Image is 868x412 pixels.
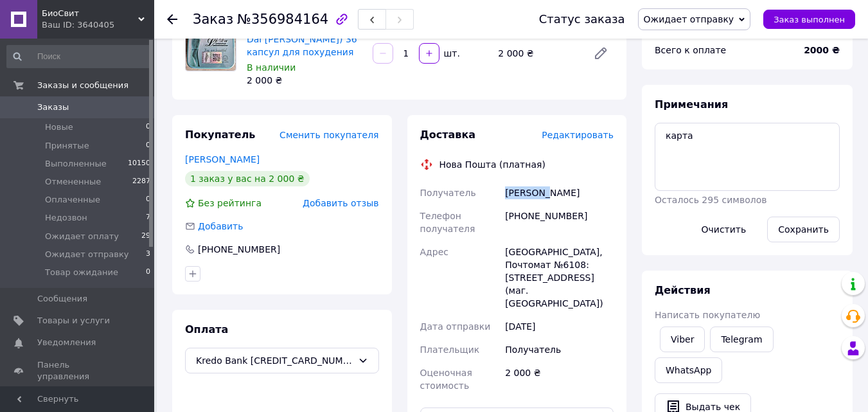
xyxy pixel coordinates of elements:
[655,357,722,383] a: WhatsApp
[247,21,360,57] a: Ли-да Дайдайхуа (Lida - Dai [PERSON_NAME]) 36 капсул для похудения
[198,221,243,231] span: Добавить
[420,247,448,257] span: Адрес
[141,231,150,242] span: 29
[42,19,154,31] div: Ваш ID: 3640405
[691,217,757,242] button: Очистить
[767,217,840,242] button: Сохранить
[247,74,362,87] div: 2 000 ₴
[763,10,855,29] button: Заказ выполнен
[45,140,89,152] span: Принятые
[655,310,760,320] span: Написать покупателю
[37,293,87,305] span: Сообщения
[502,361,616,397] div: 2 000 ₴
[146,194,150,206] span: 0
[502,338,616,361] div: Получатель
[279,130,378,140] span: Сменить покупателя
[45,267,118,278] span: Товар ожидание
[804,45,840,55] b: 2000 ₴
[186,21,236,71] img: Ли-да Дайдайхуа (Lida - Dai Dai Hua) 36 капсул для похудения
[502,204,616,240] div: [PHONE_NUMBER]
[37,315,110,327] span: Товары и услуги
[655,284,711,296] span: Действия
[247,62,296,73] span: В наличии
[539,13,625,26] div: Статус заказа
[45,212,87,224] span: Недозвон
[710,327,773,352] a: Telegram
[493,44,583,62] div: 2 000 ₴
[45,231,119,242] span: Ожидает оплату
[436,158,549,171] div: Нова Пошта (платная)
[420,129,476,141] span: Доставка
[185,323,228,336] span: Оплата
[146,140,150,152] span: 0
[45,158,107,170] span: Выполненные
[37,102,69,113] span: Заказы
[420,211,475,234] span: Телефон получателя
[37,80,128,91] span: Заказы и сообщения
[660,327,705,352] a: Viber
[185,171,310,186] div: 1 заказ у вас на 2 000 ₴
[197,243,281,256] div: [PHONE_NUMBER]
[146,121,150,133] span: 0
[420,368,472,391] span: Оценочная стоимость
[185,154,260,165] a: [PERSON_NAME]
[303,198,378,208] span: Добавить отзыв
[502,315,616,338] div: [DATE]
[146,249,150,260] span: 3
[420,188,476,198] span: Получатель
[420,321,491,332] span: Дата отправки
[198,198,261,208] span: Без рейтинга
[37,359,119,382] span: Панель управления
[644,14,734,24] span: Ожидает отправку
[45,121,73,133] span: Новые
[193,12,233,27] span: Заказ
[420,345,480,355] span: Плательщик
[588,40,614,66] a: Редактировать
[6,45,152,68] input: Поиск
[655,195,766,205] span: Осталось 295 символов
[167,13,177,26] div: Вернуться назад
[45,194,100,206] span: Оплаченные
[45,176,101,188] span: Отмененные
[542,130,614,140] span: Редактировать
[37,337,96,348] span: Уведомления
[196,354,353,368] span: Kredo Bank [CREDIT_CARD_NUMBER] [PERSON_NAME]
[655,98,728,111] span: Примечания
[237,12,328,27] span: №356984164
[774,15,845,24] span: Заказ выполнен
[441,47,461,60] div: шт.
[185,129,255,141] span: Покупатель
[655,45,726,55] span: Всего к оплате
[42,8,138,19] span: БиоСвит
[655,123,840,191] textarea: карта
[128,158,150,170] span: 10150
[146,267,150,278] span: 0
[502,240,616,315] div: [GEOGRAPHIC_DATA], Почтомат №6108: [STREET_ADDRESS] (маг. [GEOGRAPHIC_DATA])
[146,212,150,224] span: 7
[45,249,129,260] span: Ожидает отправку
[132,176,150,188] span: 2287
[502,181,616,204] div: [PERSON_NAME]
